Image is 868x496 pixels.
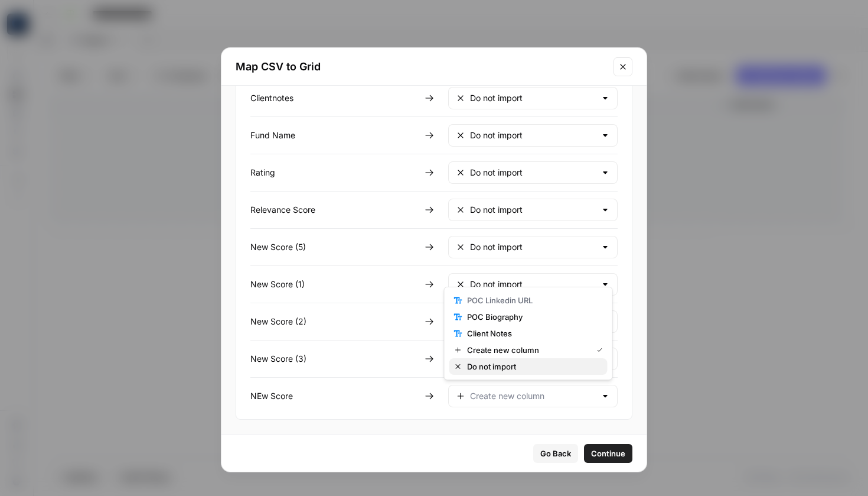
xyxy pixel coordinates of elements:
[591,448,625,459] span: Continue
[250,241,420,253] div: New Score (5)
[470,278,596,290] input: Do not import
[467,344,588,356] span: Create new column
[250,92,420,104] div: Clientnotes
[250,167,420,179] div: Rating
[470,92,596,104] input: Do not import
[470,390,596,402] input: Create new column
[250,129,420,141] div: Fund Name
[470,129,596,141] input: Do not import
[250,390,420,402] div: NEw Score
[584,444,632,463] button: Continue
[470,241,596,253] input: Do not import
[614,57,632,76] button: Close modal
[236,59,606,75] h2: Map CSV to Grid
[467,328,598,339] span: Client Notes
[250,278,420,290] div: New Score (1)
[467,311,598,323] span: POC Biography
[470,167,596,179] input: Do not import
[467,294,598,306] span: POC Linkedin URL
[467,361,598,372] span: Do not import
[533,444,578,463] button: Go Back
[250,353,420,365] div: New Score (3)
[250,316,420,328] div: New Score (2)
[250,204,420,216] div: Relevance Score
[540,448,571,459] span: Go Back
[470,204,596,216] input: Do not import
